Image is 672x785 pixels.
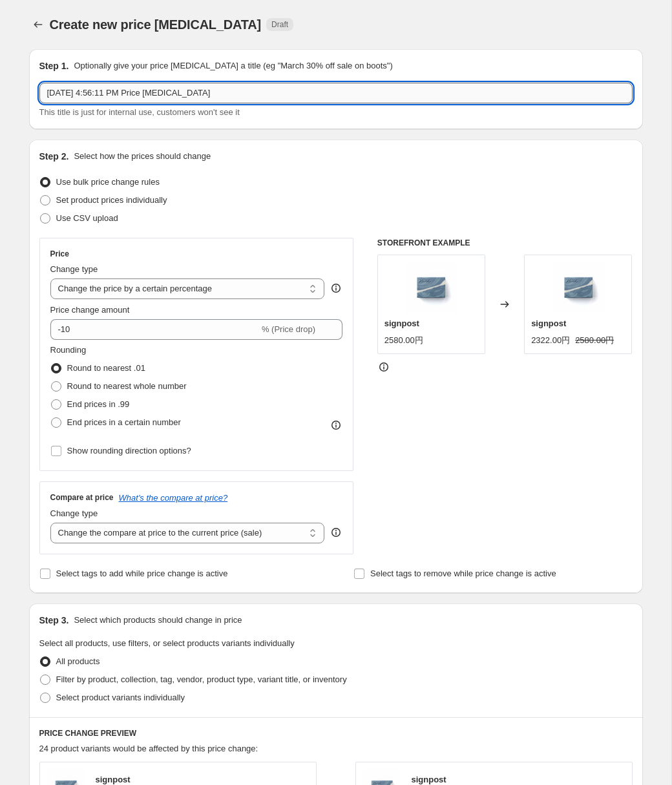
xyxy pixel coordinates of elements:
[50,305,130,315] span: Price change amount
[39,59,69,72] h2: Step 1.
[56,195,167,205] span: Set product prices individually
[412,775,446,784] span: signpost
[39,107,240,117] span: This title is just for internal use, customers won't see it
[67,446,191,455] span: Show rounding direction options?
[377,238,633,248] h6: STOREFRONT EXAMPLE
[262,324,315,334] span: % (Price drop)
[74,150,211,163] p: Select how the prices should change
[384,319,419,328] span: signpost
[56,675,347,684] span: Filter by product, collection, tag, vendor, product type, variant title, or inventory
[56,656,100,666] span: All products
[271,19,288,30] span: Draft
[29,16,47,34] button: Price change jobs
[50,319,259,340] input: -15
[67,417,181,427] span: End prices in a certain number
[552,262,604,313] img: thumb-signpost-01_80x.jpg
[119,493,228,503] button: What's the compare at price?
[67,381,187,391] span: Round to nearest whole number
[56,177,160,187] span: Use bulk price change rules
[39,614,69,627] h2: Step 3.
[384,334,423,347] div: 2580.00円
[50,249,69,259] h3: Price
[330,282,342,295] div: help
[74,59,392,72] p: Optionally give your price [MEDICAL_DATA] a title (eg "March 30% off sale on boots")
[405,262,457,313] img: thumb-signpost-01_80x.jpg
[531,334,570,347] div: 2322.00円
[67,399,130,409] span: End prices in .99
[56,693,185,702] span: Select product variants individually
[50,17,262,32] span: Create new price [MEDICAL_DATA]
[56,569,228,578] span: Select tags to add while price change is active
[50,264,98,274] span: Change type
[330,526,342,539] div: help
[74,614,242,627] p: Select which products should change in price
[39,83,633,103] input: 30% off holiday sale
[370,569,556,578] span: Select tags to remove while price change is active
[50,508,98,518] span: Change type
[56,213,118,223] span: Use CSV upload
[39,744,258,753] span: 24 product variants would be affected by this price change:
[39,728,633,738] h6: PRICE CHANGE PREVIEW
[50,492,114,503] h3: Compare at price
[96,775,131,784] span: signpost
[50,345,87,355] span: Rounding
[39,150,69,163] h2: Step 2.
[67,363,145,373] span: Round to nearest .01
[575,334,614,347] strike: 2580.00円
[531,319,566,328] span: signpost
[39,638,295,648] span: Select all products, use filters, or select products variants individually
